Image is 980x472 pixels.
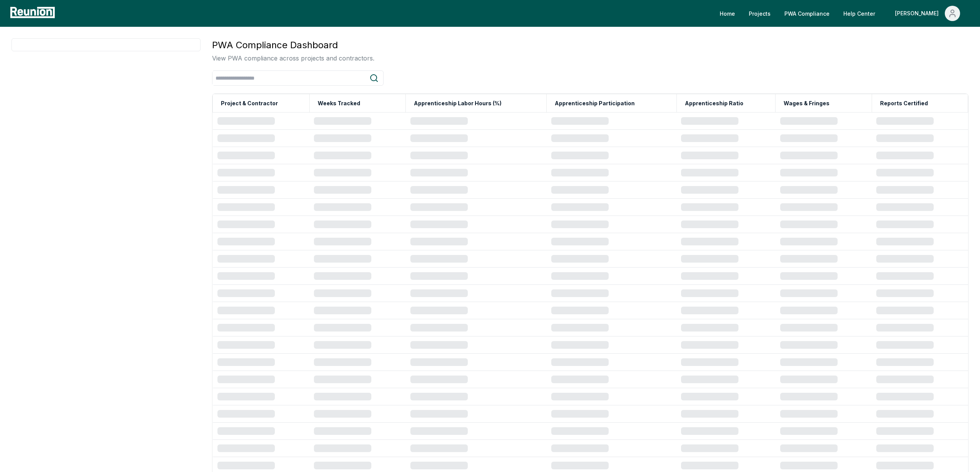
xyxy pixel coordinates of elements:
button: Apprenticeship Participation [553,96,636,111]
a: Home [714,6,741,21]
button: Wages & Fringes [782,96,831,111]
a: Help Center [837,6,881,21]
button: Apprenticeship Ratio [683,96,745,111]
button: Apprenticeship Labor Hours (%) [412,96,503,111]
button: Weeks Tracked [316,96,362,111]
nav: Main [714,6,972,21]
a: Projects [743,6,777,21]
h3: PWA Compliance Dashboard [212,38,374,52]
a: PWA Compliance [778,6,836,21]
p: View PWA compliance across projects and contractors. [212,54,374,63]
div: [PERSON_NAME] [895,6,942,21]
button: [PERSON_NAME] [889,6,966,21]
button: Reports Certified [879,96,929,111]
button: Project & Contractor [219,96,279,111]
